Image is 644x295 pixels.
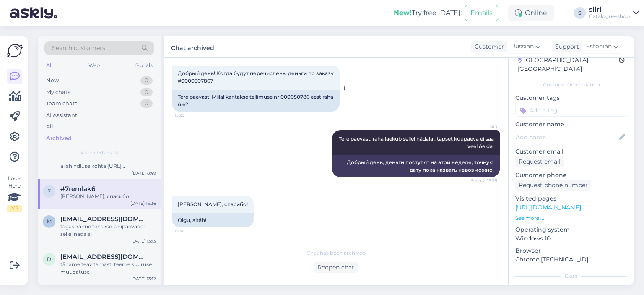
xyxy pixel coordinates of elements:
div: [DATE] 13:13 [131,238,156,244]
span: 15:29 [174,112,206,118]
span: dzejnen@inbox.lv [60,253,148,261]
input: Add a tag [515,104,627,117]
span: Chat has been archived [306,249,366,257]
div: Team chats [46,99,77,108]
span: 15:36 [174,228,206,234]
p: Windows 10 [515,234,627,243]
div: S [574,7,586,19]
p: Operating system [515,225,627,234]
div: Customer information [515,81,627,89]
div: All [44,60,54,71]
div: siiri [589,6,630,13]
div: All [46,123,53,131]
span: mveermae@gmail.com [60,215,148,223]
span: Archived chats [80,149,118,157]
div: New [46,76,59,85]
p: Customer tags [515,94,627,102]
p: Customer email [515,147,627,156]
p: Browser [515,246,627,255]
div: Web [87,60,101,71]
label: Chat archived [171,41,214,52]
div: Tere, meie kodulehel on info allahindluse kohta [URL][DOMAIN_NAME] [60,155,156,170]
span: Russian [511,42,534,51]
div: AI Assistant [46,111,77,120]
div: Request email [515,156,564,167]
input: Add name [516,133,618,142]
p: Chrome [TECHNICAL_ID] [515,255,627,264]
div: My chats [46,88,70,97]
span: #7remlak6 [60,185,95,193]
b: New! [394,9,412,17]
p: Customer phone [515,171,627,180]
div: Online [508,5,554,21]
div: 2 / 3 [7,205,22,212]
div: Olgu, aitäh! [172,213,254,227]
div: Archived [46,134,72,143]
div: tagasikanne tehakse lähipäevadel sellel nädalal [60,223,156,238]
div: Добрый день, деньги поступят на этой неделе, точную дату пока назвать невозможно. [332,155,500,177]
img: Askly Logo [7,43,23,59]
button: Emails [465,5,498,21]
div: Reopen chat [314,262,358,273]
div: [DATE] 13:12 [131,276,156,282]
span: [PERSON_NAME], спасибо! [178,201,248,207]
div: 0 [140,76,153,85]
div: Try free [DATE]: [394,8,462,18]
a: [URL][DOMAIN_NAME] [515,204,581,211]
span: 7 [48,188,51,194]
div: Look Here [7,175,22,212]
span: Tere päevast, raha laekub sellel nädalal, täpset kuupäeva ei saa veel öelda. [339,136,495,149]
div: Support [552,42,579,51]
div: Extra [515,272,627,280]
span: Estonian [586,42,612,51]
span: Search customers [52,44,105,52]
p: Customer name [515,120,627,129]
p: Visited pages [515,194,627,203]
span: Добрый день! Когда будут перечислены деньги по заказу #000050786? [178,70,335,84]
div: Catalogue-shop [589,13,630,20]
div: Request phone number [515,180,591,191]
div: Customer [471,42,504,51]
div: 0 [140,99,153,108]
div: Socials [134,60,154,71]
div: [DATE] 8:49 [132,170,156,176]
span: d [47,256,51,262]
div: [GEOGRAPHIC_DATA], [GEOGRAPHIC_DATA] [518,56,619,73]
a: siiriCatalogue-shop [589,6,639,20]
span: m [47,218,52,225]
span: Seen ✓ 15:35 [466,178,497,184]
span: siiri [466,123,497,130]
div: Tere päevast! Millal kantakse tellimuse nr 000050786 eest raha üle? [172,90,340,112]
div: [DATE] 15:36 [130,200,156,206]
div: 0 [140,88,153,97]
p: See more ... [515,214,627,222]
div: täname teavitamast, teeme suuruse muudatuse [60,261,156,276]
div: [PERSON_NAME], спасибо! [60,193,156,200]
